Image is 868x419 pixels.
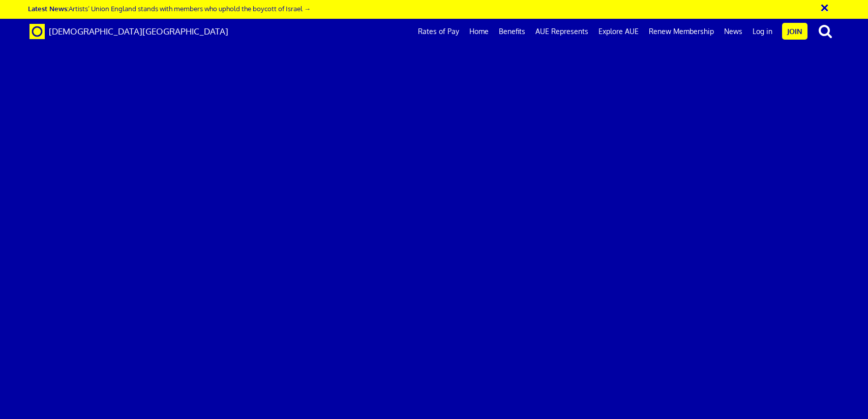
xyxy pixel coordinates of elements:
a: Join [782,23,807,40]
a: AUE Represents [530,19,593,44]
a: Home [464,19,494,44]
a: Log in [747,19,777,44]
span: [DEMOGRAPHIC_DATA][GEOGRAPHIC_DATA] [49,26,228,37]
a: Explore AUE [593,19,644,44]
strong: Latest News: [28,4,69,13]
a: Latest News:Artists’ Union England stands with members who uphold the boycott of Israel → [28,4,311,13]
a: News [719,19,747,44]
a: Rates of Pay [413,19,464,44]
a: Brand [DEMOGRAPHIC_DATA][GEOGRAPHIC_DATA] [22,19,236,44]
a: Benefits [494,19,530,44]
a: Renew Membership [644,19,719,44]
button: search [810,20,841,42]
